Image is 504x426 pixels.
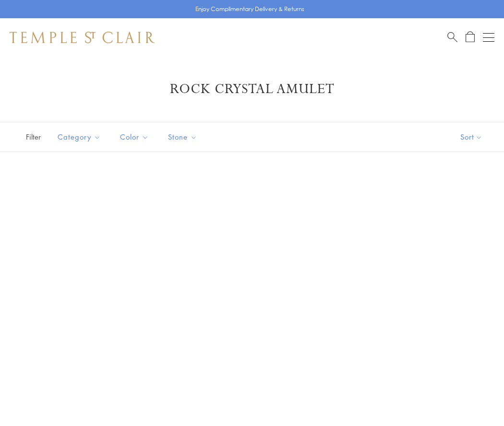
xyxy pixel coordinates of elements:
[50,126,108,148] button: Category
[10,32,155,43] img: Temple St. Clair
[163,131,204,143] span: Stone
[161,126,204,148] button: Stone
[113,126,156,148] button: Color
[447,31,457,43] a: Search
[24,81,480,98] h1: Rock Crystal Amulet
[53,131,108,143] span: Category
[115,131,156,143] span: Color
[439,122,504,152] button: Show sort by
[195,4,304,14] p: Enjoy Complimentary Delivery & Returns
[483,32,494,43] button: Open navigation
[466,31,475,43] a: Open Shopping Bag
